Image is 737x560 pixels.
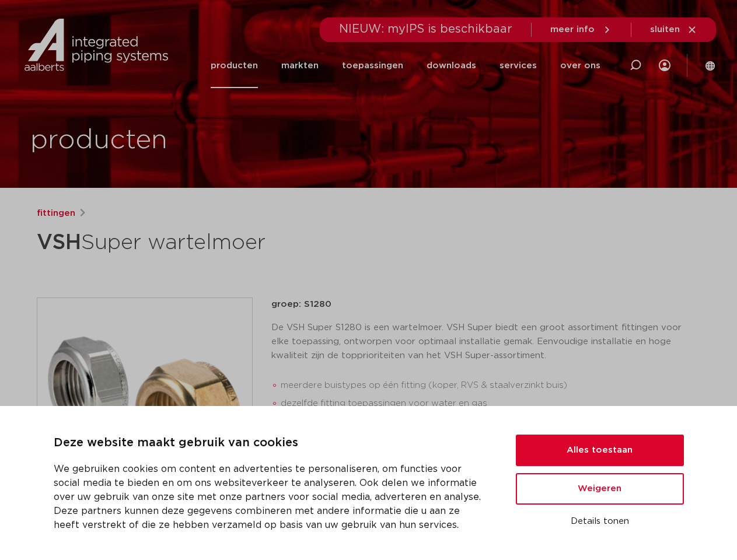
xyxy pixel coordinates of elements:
span: NIEUW: myIPS is beschikbaar [339,23,512,35]
p: We gebruiken cookies om content en advertenties te personaliseren, om functies voor social media ... [54,462,488,532]
a: services [500,43,537,88]
button: Alles toestaan [516,435,684,466]
button: Weigeren [516,473,684,505]
a: meer info [550,24,612,35]
p: groep: S1280 [271,297,701,311]
button: Details tonen [516,512,684,531]
a: sluiten [650,24,697,35]
a: markten [281,43,319,88]
div: my IPS [659,52,670,78]
a: over ons [560,43,600,88]
a: fittingen [37,206,75,220]
img: Product Image for VSH Super wartelmoer [37,298,252,513]
span: sluiten [650,25,680,34]
a: producten [211,43,258,88]
li: meerdere buistypes op één fitting (koper, RVS & staalverzinkt buis) [281,376,701,395]
a: downloads [427,43,476,88]
a: toepassingen [342,43,403,88]
nav: Menu [211,43,600,88]
h1: Super wartelmoer [37,225,475,260]
p: De VSH Super S1280 is een wartelmoer. VSH Super biedt een groot assortiment fittingen voor elke t... [271,321,701,363]
h1: producten [30,122,167,159]
strong: VSH [37,232,81,253]
span: meer info [550,25,595,34]
li: dezelfde fitting toepassingen voor water en gas [281,394,701,413]
p: Deze website maakt gebruik van cookies [54,434,488,453]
